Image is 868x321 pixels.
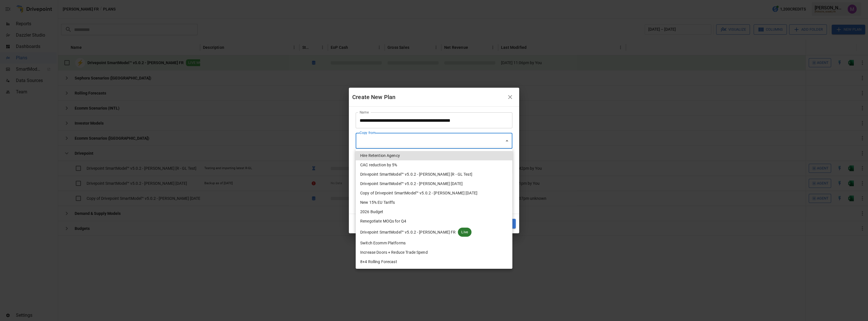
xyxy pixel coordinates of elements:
span: Copy of Drivepoint SmartModel™ v5.0.2 - [PERSON_NAME] [DATE] [360,190,477,196]
span: Increase Doors + Reduce Trade Spend [360,249,428,255]
span: Switch Ecomm Platforms [360,240,406,246]
span: Hire Retention Agency [360,153,400,159]
span: Drivepoint SmartModel™ v5.0.2 - [PERSON_NAME] [DATE] [360,181,463,187]
span: Renegotiate MOQs for Q4 [360,218,406,224]
span: CAC reduction by 5% [360,162,397,168]
span: 2026 Budget [360,209,383,215]
span: Drivepoint SmartModel™ v5.0.2 - [PERSON_NAME] FR [360,229,456,235]
span: Live [458,229,471,235]
span: Drivepoint SmartModel™ v5.0.2 - [PERSON_NAME] [R - GL Test] [360,171,472,177]
span: 8+4 Rolling Forecast [360,259,397,265]
span: New 15% EU Tariffs [360,200,395,205]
